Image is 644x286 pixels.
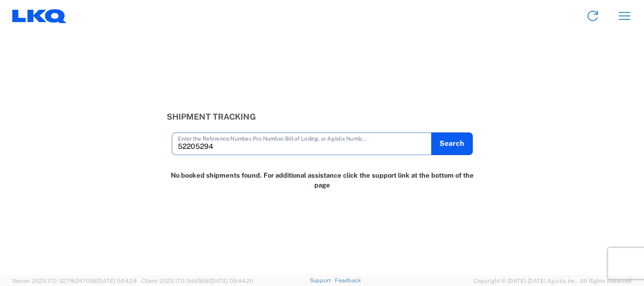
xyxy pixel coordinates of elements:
span: Server: 2025.17.0-327f6347098 [12,278,137,284]
span: [DATE] 11:04:24 [97,278,137,284]
span: Client: 2025.17.0-5dd568f [142,278,253,284]
button: Search [431,132,473,155]
a: Support [310,277,335,283]
span: Copyright © [DATE]-[DATE] Agistix Inc., All Rights Reserved [474,276,632,285]
div: No booked shipments found. For additional assistance click the support link at the bottom of the ... [161,166,483,196]
a: Feedback [335,277,361,283]
h3: Shipment Tracking [167,112,478,122]
span: [DATE] 08:44:20 [210,278,253,284]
